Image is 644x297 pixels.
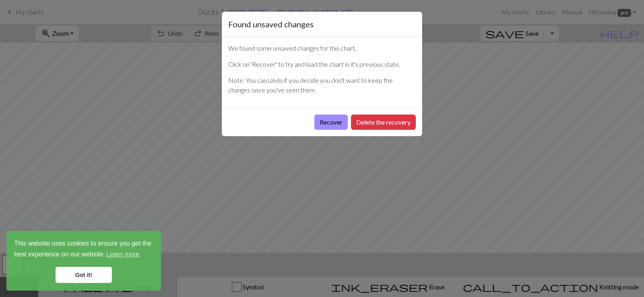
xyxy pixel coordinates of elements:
a: dismiss cookie message [56,267,112,283]
p: Note: You can Undo if you decide you don't want to keep the changes once you've seen them [228,76,416,95]
button: Delete the recovery [351,115,416,130]
a: learn more about cookies [105,248,140,260]
p: We found some unsaved changes for this chart. [228,43,416,53]
h5: Found unsaved changes [228,18,314,30]
span: This website uses cookies to ensure you get the best experience on our website. [14,239,153,260]
p: Click on 'Recover' to try and load the chart in it's previous state. [228,59,416,69]
button: Recover [314,115,348,130]
div: cookieconsent [6,231,161,291]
